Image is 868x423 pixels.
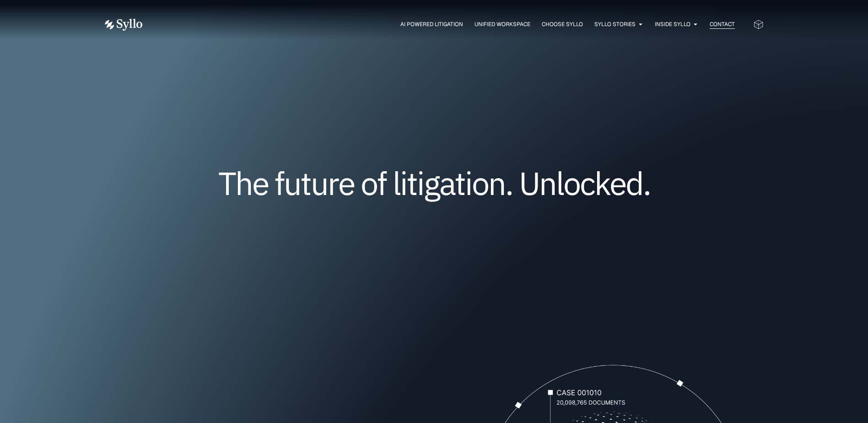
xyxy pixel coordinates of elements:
[161,20,735,29] nav: Menu
[542,20,583,28] a: Choose Syllo
[400,20,463,28] a: AI Powered Litigation
[655,20,690,28] a: Inside Syllo
[710,20,735,28] a: Contact
[594,20,636,28] a: Syllo Stories
[474,20,530,28] a: Unified Workspace
[105,19,142,31] img: Vector
[161,20,735,29] div: Menu Toggle
[160,168,709,198] h1: The future of litigation. Unlocked.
